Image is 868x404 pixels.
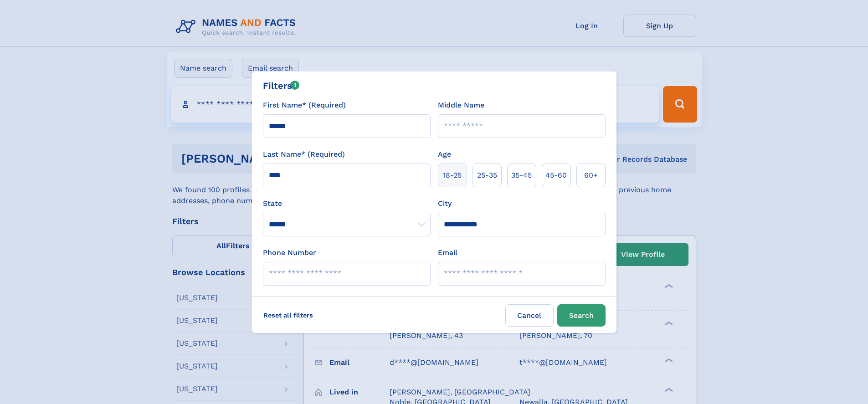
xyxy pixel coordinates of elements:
label: Middle Name [438,100,484,111]
label: Reset all filters [257,304,319,326]
span: 60+ [584,170,598,181]
label: City [438,198,452,209]
button: Search [557,304,606,327]
label: State [263,198,431,209]
label: Phone Number [263,247,316,258]
span: 45‑60 [545,170,567,181]
label: Cancel [505,304,554,327]
label: Age [438,149,451,160]
label: Last Name* (Required) [263,149,345,160]
span: 25‑35 [477,170,497,181]
span: 35‑45 [511,170,532,181]
div: Filters [263,79,300,92]
label: Email [438,247,457,258]
span: 18‑25 [443,170,462,181]
label: First Name* (Required) [263,100,346,111]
